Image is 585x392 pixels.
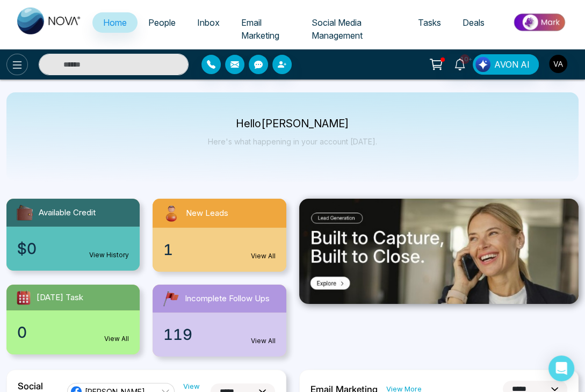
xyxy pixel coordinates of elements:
[17,8,82,34] img: Nova CRM Logo
[251,251,276,261] a: View All
[186,12,230,33] a: Inbox
[17,321,27,344] span: 0
[473,54,539,75] button: AVON AI
[186,207,228,220] span: New Leads
[15,289,32,306] img: todayTask.svg
[148,17,176,28] span: People
[138,12,186,33] a: People
[251,336,276,346] a: View All
[146,285,292,357] a: Incomplete Follow Ups119View All
[301,12,407,46] a: Social Media Management
[163,238,173,261] span: 1
[208,137,377,146] p: Here's what happening in your account [DATE].
[475,57,490,72] img: Lead Flow
[241,17,279,41] span: Email Marketing
[103,17,127,28] span: Home
[549,55,567,73] img: User Avatar
[299,199,579,304] img: .
[161,203,182,223] img: newLeads.svg
[463,17,485,28] span: Deals
[494,58,530,71] span: AVON AI
[230,12,301,46] a: Email Marketing
[161,289,180,308] img: followUps.svg
[407,12,452,33] a: Tasks
[37,292,83,304] span: [DATE] Task
[208,119,377,128] p: Hello [PERSON_NAME]
[163,323,192,346] span: 119
[89,250,129,260] a: View History
[185,293,270,305] span: Incomplete Follow Ups
[197,17,220,28] span: Inbox
[92,12,138,33] a: Home
[39,207,96,219] span: Available Credit
[17,237,37,260] span: $0
[447,54,473,73] a: 10+
[501,10,579,34] img: Market-place.gif
[104,334,129,344] a: View All
[15,203,34,222] img: availableCredit.svg
[452,12,495,33] a: Deals
[312,17,363,41] span: Social Media Management
[146,199,292,272] a: New Leads1View All
[548,355,574,381] div: Open Intercom Messenger
[460,54,470,64] span: 10+
[418,17,441,28] span: Tasks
